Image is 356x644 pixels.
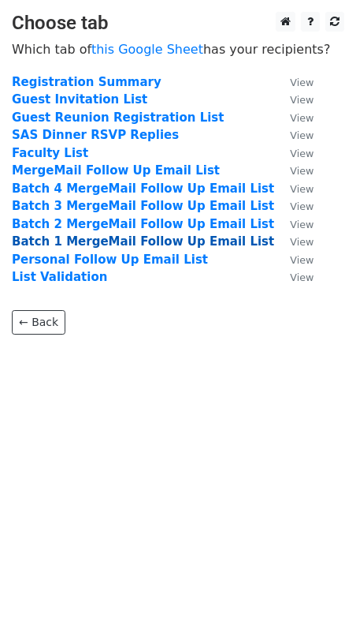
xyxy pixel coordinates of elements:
[12,75,161,89] a: Registration Summary
[290,112,313,124] small: View
[274,163,313,178] a: View
[274,110,313,125] a: View
[12,310,65,335] a: ← Back
[290,77,313,88] small: View
[91,42,203,57] a: this Google Sheet
[290,219,313,230] small: View
[274,75,313,89] a: View
[12,253,208,267] a: Personal Follow Up Email List
[290,254,313,266] small: View
[274,199,313,213] a: View
[12,182,274,196] a: Batch 4 MergeMail Follow Up Email List
[277,568,356,644] iframe: Chat Widget
[12,12,344,35] h3: Choose tab
[274,146,313,160] a: View
[12,270,107,284] a: List Validation
[290,271,313,283] small: View
[12,234,274,249] a: Batch 1 MergeMail Follow Up Email List
[274,182,313,196] a: View
[274,253,313,267] a: View
[274,270,313,284] a: View
[290,129,313,141] small: View
[12,199,274,213] a: Batch 3 MergeMail Follow Up Email List
[290,94,313,106] small: View
[290,236,313,248] small: View
[12,146,88,160] a: Faculty List
[12,92,147,107] a: Guest Invitation List
[290,165,313,177] small: View
[12,128,179,142] a: SAS Dinner RSVP Replies
[274,92,313,107] a: View
[290,183,313,195] small: View
[290,200,313,212] small: View
[290,148,313,159] small: View
[274,217,313,231] a: View
[12,110,224,125] a: Guest Reunion Registration List
[12,217,274,231] a: Batch 2 MergeMail Follow Up Email List
[12,41,344,58] p: Which tab of has your recipients?
[274,128,313,142] a: View
[274,234,313,249] a: View
[12,163,220,178] a: MergeMail Follow Up Email List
